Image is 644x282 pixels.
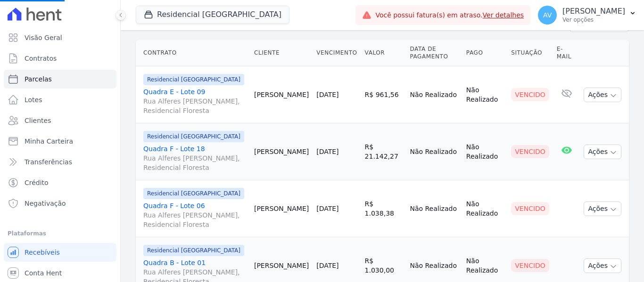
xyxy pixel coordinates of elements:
span: Contratos [25,54,57,63]
td: R$ 21.142,27 [361,123,406,180]
a: [DATE] [316,91,339,98]
a: Transferências [4,153,116,171]
a: Contratos [4,49,116,68]
th: Cliente [250,40,313,66]
td: Não Realizado [462,180,507,237]
button: Residencial [GEOGRAPHIC_DATA] [136,6,289,24]
button: AV [PERSON_NAME] Ver opções [530,2,644,28]
td: Não Realizado [406,180,462,237]
div: Plataformas [8,228,113,239]
td: [PERSON_NAME] [250,180,313,237]
span: Clientes [25,116,51,125]
span: Transferências [25,157,72,167]
a: Quadra F - Lote 06Rua Alferes [PERSON_NAME], Residencial Floresta [143,201,247,229]
a: Minha Carteira [4,132,116,151]
button: Ações [584,88,621,102]
a: [DATE] [316,148,339,155]
a: Clientes [4,111,116,130]
span: Residencial [GEOGRAPHIC_DATA] [143,74,244,85]
div: Vencido [511,202,549,215]
a: [DATE] [316,262,339,269]
span: Conta Hent [25,268,62,278]
span: Recebíveis [25,248,60,257]
div: Vencido [511,259,549,272]
a: Negativação [4,194,116,213]
a: Quadra F - Lote 18Rua Alferes [PERSON_NAME], Residencial Floresta [143,144,247,172]
span: Lotes [25,95,42,105]
span: Crédito [25,178,49,187]
th: E-mail [553,40,580,66]
span: Visão Geral [25,33,62,42]
span: Residencial [GEOGRAPHIC_DATA] [143,131,244,142]
a: Quadra E - Lote 09Rua Alferes [PERSON_NAME], Residencial Floresta [143,87,247,115]
td: [PERSON_NAME] [250,123,313,180]
p: [PERSON_NAME] [562,7,625,16]
a: Lotes [4,90,116,109]
button: Ações [584,201,621,216]
span: Parcelas [25,74,52,84]
p: Ver opções [562,16,625,24]
span: Rua Alferes [PERSON_NAME], Residencial Floresta [143,210,247,229]
a: Visão Geral [4,28,116,47]
a: Recebíveis [4,243,116,262]
span: Você possui fatura(s) em atraso. [375,10,524,20]
div: Vencido [511,145,549,158]
th: Contrato [136,40,250,66]
a: Crédito [4,173,116,192]
button: Ações [584,145,621,159]
th: Valor [361,40,406,66]
th: Vencimento [313,40,361,66]
th: Situação [507,40,553,66]
td: Não Realizado [462,123,507,180]
span: Residencial [GEOGRAPHIC_DATA] [143,245,244,256]
a: Ver detalhes [483,11,524,19]
div: Vencido [511,88,549,101]
th: Data de Pagamento [406,40,462,66]
a: Parcelas [4,70,116,89]
span: Rua Alferes [PERSON_NAME], Residencial Floresta [143,97,247,115]
td: Não Realizado [462,66,507,123]
span: Negativação [25,199,66,208]
td: Não Realizado [406,123,462,180]
span: Minha Carteira [25,137,73,146]
span: AV [543,12,552,18]
th: Pago [462,40,507,66]
span: Rua Alferes [PERSON_NAME], Residencial Floresta [143,153,247,172]
span: Residencial [GEOGRAPHIC_DATA] [143,188,244,199]
td: [PERSON_NAME] [250,66,313,123]
a: [DATE] [316,205,339,212]
td: Não Realizado [406,66,462,123]
td: R$ 1.038,38 [361,180,406,237]
button: Ações [584,258,621,273]
td: R$ 961,56 [361,66,406,123]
